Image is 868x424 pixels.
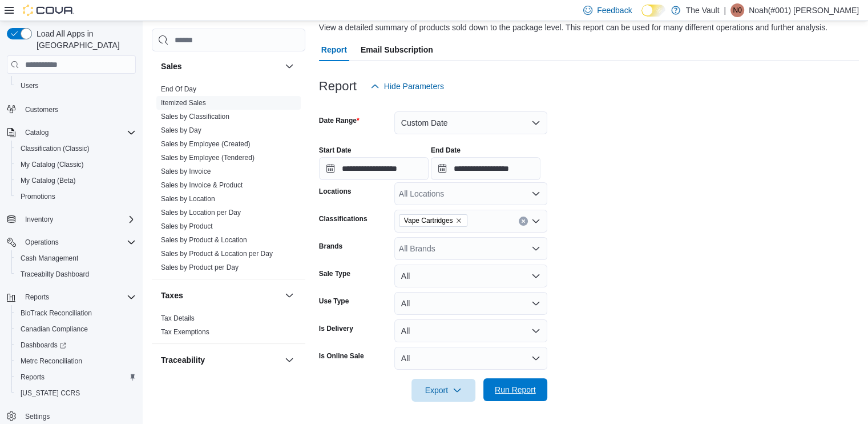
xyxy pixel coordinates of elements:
[161,328,209,336] a: Tax Exemptions
[21,176,76,185] span: My Catalog (Beta)
[394,292,547,315] button: All
[319,116,360,125] label: Date Range
[2,211,140,227] button: Inventory
[431,157,540,180] input: Press the down key to open a popover containing a calendar.
[411,379,475,402] button: Export
[21,341,66,350] span: Dashboards
[11,78,140,94] button: Users
[21,144,90,153] span: Classification (Classic)
[531,244,540,253] button: Open list of options
[16,174,80,187] a: My Catalog (Beta)
[161,354,205,366] h3: Traceability
[161,314,195,322] a: Tax Details
[25,293,49,302] span: Reports
[152,82,305,279] div: Sales
[161,61,280,72] button: Sales
[25,105,58,114] span: Customers
[730,3,744,17] div: Noah(#001) Trodick
[161,167,211,176] span: Sales by Invoice
[161,249,273,258] span: Sales by Product & Location per Day
[161,126,201,134] a: Sales by Day
[531,217,540,226] button: Open list of options
[319,79,357,93] h3: Report
[21,254,78,263] span: Cash Management
[16,190,136,203] span: Promotions
[161,112,229,121] span: Sales by Classification
[319,269,350,278] label: Sale Type
[161,154,255,162] a: Sales by Employee (Tendered)
[319,242,342,251] label: Brands
[161,222,213,231] span: Sales by Product
[2,125,140,141] button: Catalog
[319,297,349,306] label: Use Type
[455,217,462,224] button: Remove Vape Cartridges from selection in this group
[11,321,140,337] button: Canadian Compliance
[161,113,229,121] a: Sales by Classification
[16,79,136,93] span: Users
[152,311,305,343] div: Taxes
[21,357,82,366] span: Metrc Reconciliation
[366,75,449,98] button: Hide Parameters
[21,103,63,117] a: Customers
[161,85,196,94] span: End Of Day
[21,389,80,398] span: [US_STATE] CCRS
[418,379,469,402] span: Export
[16,322,136,336] span: Canadian Compliance
[2,234,140,250] button: Operations
[319,157,429,180] input: Press the down key to open a popover containing a calendar.
[16,158,136,171] span: My Catalog (Classic)
[16,174,136,187] span: My Catalog (Beta)
[161,181,243,190] span: Sales by Invoice & Product
[749,3,859,17] p: Noah(#001) [PERSON_NAME]
[282,289,296,302] button: Taxes
[394,265,547,287] button: All
[16,386,84,400] a: [US_STATE] CCRS
[16,370,49,384] a: Reports
[161,85,196,93] a: End Of Day
[16,370,136,384] span: Reports
[11,250,140,266] button: Cash Management
[483,378,547,401] button: Run Report
[11,141,140,157] button: Classification (Classic)
[161,314,195,323] span: Tax Details
[11,173,140,189] button: My Catalog (Beta)
[16,142,94,155] a: Classification (Classic)
[21,126,136,139] span: Catalog
[319,324,353,333] label: Is Delivery
[21,160,84,169] span: My Catalog (Classic)
[161,235,247,245] span: Sales by Product & Location
[16,267,94,281] a: Traceabilty Dashboard
[21,192,55,201] span: Promotions
[161,209,241,217] a: Sales by Location per Day
[16,158,88,171] a: My Catalog (Classic)
[161,61,182,72] h3: Sales
[21,213,58,226] button: Inventory
[161,263,239,271] a: Sales by Product per Day
[11,305,140,321] button: BioTrack Reconciliation
[21,290,54,304] button: Reports
[21,270,89,279] span: Traceabilty Dashboard
[161,208,241,217] span: Sales by Location per Day
[16,306,96,320] a: BioTrack Reconciliation
[11,369,140,385] button: Reports
[161,167,211,175] a: Sales by Invoice
[161,263,239,272] span: Sales by Product per Day
[319,187,352,196] label: Locations
[161,290,183,301] h3: Taxes
[519,217,528,226] button: Clear input
[394,111,547,134] button: Custom Date
[21,290,136,304] span: Reports
[2,289,140,305] button: Reports
[16,306,136,320] span: BioTrack Reconciliation
[32,28,136,51] span: Load All Apps in [GEOGRAPHIC_DATA]
[11,353,140,369] button: Metrc Reconciliation
[161,222,213,230] a: Sales by Product
[21,309,92,318] span: BioTrack Reconciliation
[641,5,665,17] input: Dark Mode
[16,251,83,265] a: Cash Management
[16,251,136,265] span: Cash Management
[161,195,215,203] a: Sales by Location
[21,81,38,90] span: Users
[404,215,453,226] span: Vape Cartridges
[361,38,433,61] span: Email Subscription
